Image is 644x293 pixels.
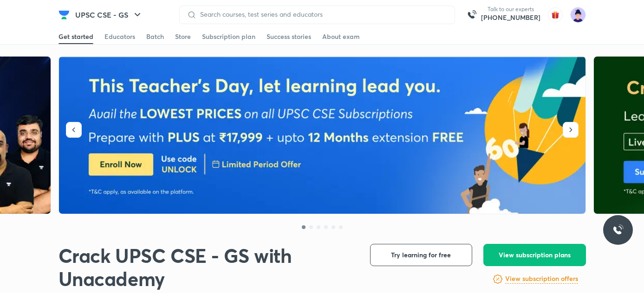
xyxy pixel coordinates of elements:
[483,244,586,266] button: View subscription plans
[322,29,360,44] a: About exam
[70,6,149,24] button: UPSC CSE - GS
[267,29,311,44] a: Success stories
[146,29,164,44] a: Batch
[59,244,355,290] h1: Crack UPSC CSE - GS with Unacademy
[104,29,135,44] a: Educators
[267,32,311,41] div: Success stories
[505,274,578,284] h6: View subscription offers
[481,6,540,13] p: Talk to our experts
[462,6,481,24] img: call-us
[175,29,191,44] a: Store
[548,7,563,22] img: avatar
[391,250,451,260] span: Try learning for free
[59,9,70,20] img: Company Logo
[146,32,164,41] div: Batch
[505,274,578,285] a: View subscription offers
[570,7,586,23] img: Ravi Chalotra
[196,11,447,18] input: Search courses, test series and educators
[322,32,360,41] div: About exam
[104,32,135,41] div: Educators
[59,29,93,44] a: Get started
[499,250,571,260] span: View subscription plans
[175,32,191,41] div: Store
[59,32,93,41] div: Get started
[202,29,255,44] a: Subscription plan
[481,13,540,22] a: [PHONE_NUMBER]
[202,32,255,41] div: Subscription plan
[370,244,472,266] button: Try learning for free
[612,224,624,236] img: ttu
